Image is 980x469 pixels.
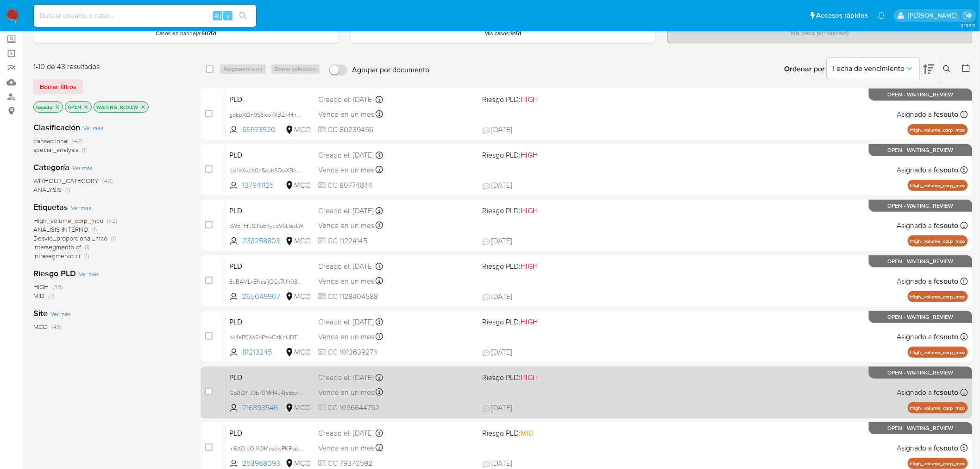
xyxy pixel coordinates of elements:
[34,10,256,22] input: Buscar usuario o caso...
[963,11,973,20] a: Salir
[908,11,960,20] p: felipe.cayon@mercadolibre.com
[233,9,252,22] button: search-icon
[961,22,975,29] span: 3.158.0
[878,12,886,19] a: Notificaciones
[817,11,868,20] span: Accesos rápidos
[226,11,229,20] span: s
[214,11,221,20] span: Alt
